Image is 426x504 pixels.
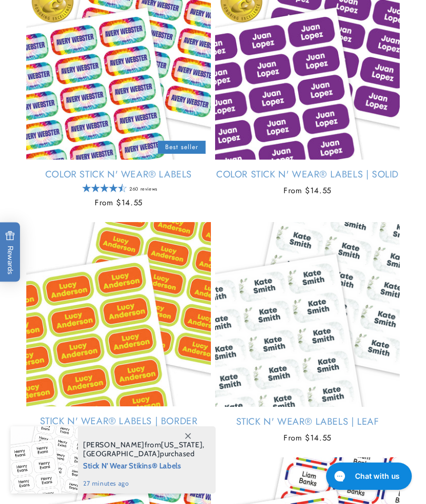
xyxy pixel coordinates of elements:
span: Stick N' Wear Stikins® Labels [83,458,205,471]
a: Stick N' Wear® Labels | Border [26,415,211,427]
a: Color Stick N' Wear® Labels | Solid [215,169,400,181]
a: Stick N' Wear® Labels | Leaf [215,416,400,428]
iframe: Gorgias live chat messenger [321,459,415,493]
span: [GEOGRAPHIC_DATA] [83,449,160,458]
span: Rewards [5,231,15,275]
a: Color Stick N' Wear® Labels [26,169,211,181]
span: 27 minutes ago [83,479,205,488]
span: [US_STATE] [161,440,202,449]
span: [PERSON_NAME] [83,440,145,449]
span: from , purchased [83,440,205,458]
